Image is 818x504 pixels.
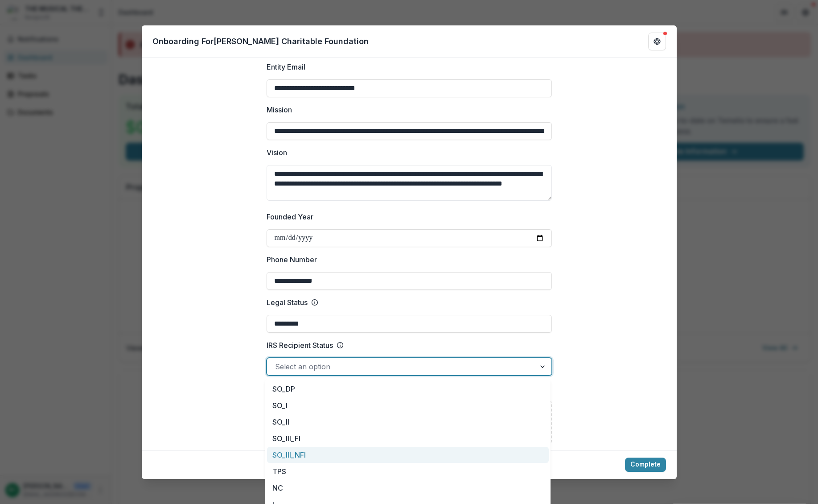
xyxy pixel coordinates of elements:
[267,397,549,414] div: SO_I
[267,254,317,265] p: Phone Number
[267,480,549,496] div: NC
[267,414,549,430] div: SO_II
[625,458,666,472] button: Complete
[267,104,292,115] p: Mission
[152,35,369,47] p: Onboarding For [PERSON_NAME] Charitable Foundation
[267,211,313,222] p: Founded Year
[267,340,333,351] p: IRS Recipient Status
[267,147,287,158] p: Vision
[267,297,308,308] p: Legal Status
[267,381,549,397] div: SO_DP
[267,430,549,447] div: SO_III_FI
[267,463,549,480] div: TPS
[648,33,666,50] button: Get Help
[267,62,305,72] p: Entity Email
[267,447,549,463] div: SO_III_NFI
